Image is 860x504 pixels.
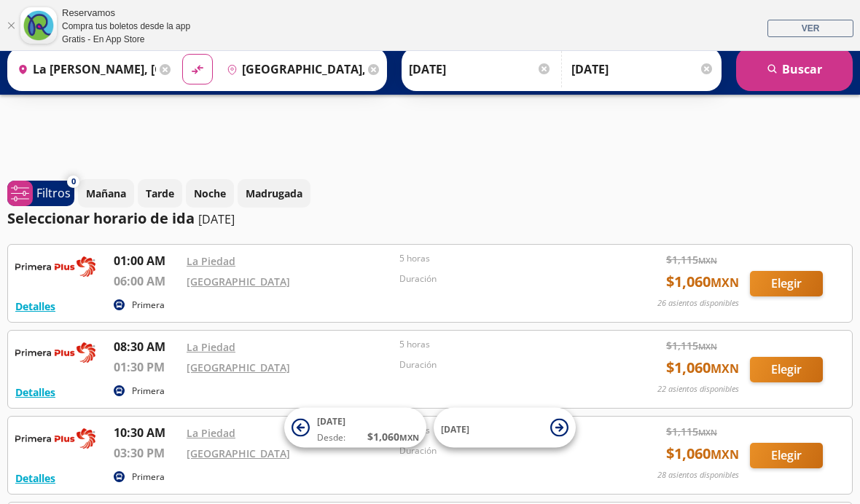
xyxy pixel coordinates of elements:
p: 5 horas [399,252,605,265]
p: 5 horas [399,338,605,351]
img: RESERVAMOS [15,424,95,453]
a: La Piedad [187,340,235,354]
p: Noche [194,186,226,201]
span: $ 1,060 [367,429,419,444]
input: Elegir Fecha [409,51,552,87]
p: 03:30 PM [114,444,179,462]
p: Primera [132,385,165,398]
a: [GEOGRAPHIC_DATA] [187,446,290,460]
p: 08:30 AM [114,338,179,355]
span: $ 1,060 [666,443,739,465]
p: 22 asientos disponibles [657,383,739,395]
button: Elegir [750,357,823,382]
p: [DATE] [198,210,235,228]
p: Madrugada [246,186,302,201]
p: Mañana [86,186,126,201]
p: Duración [399,444,605,457]
small: MXN [711,446,739,462]
p: 01:00 AM [114,252,179,269]
input: Opcional [571,51,714,87]
div: Compra tus boletos desde la app [62,20,190,33]
img: RESERVAMOS [15,252,95,281]
small: MXN [711,275,739,291]
p: Seleccionar horario de ida [7,208,195,229]
button: Tarde [138,179,182,208]
p: Primera [132,299,165,312]
p: 28 asientos disponibles [657,469,739,481]
span: $ 1,115 [666,252,717,267]
a: La Piedad [187,426,235,440]
button: Mañana [78,179,134,208]
small: MXN [698,255,717,266]
p: 10:30 AM [114,424,179,441]
button: Detalles [15,385,55,400]
small: MXN [399,432,419,443]
a: [GEOGRAPHIC_DATA] [187,361,290,374]
button: Detalles [15,470,55,486]
small: MXN [698,341,717,352]
span: 0 [71,176,76,188]
p: 01:30 PM [114,358,179,376]
div: Reservamos [62,6,190,20]
input: Buscar Origen [12,51,156,87]
button: Buscar [736,47,853,91]
button: Detalles [15,299,55,314]
span: VER [802,23,820,34]
div: Gratis - En App Store [62,33,190,46]
p: Tarde [146,186,174,201]
small: MXN [711,361,739,377]
a: [GEOGRAPHIC_DATA] [187,275,290,288]
button: Madrugada [238,179,310,208]
span: Desde: [317,431,345,444]
span: $ 1,115 [666,338,717,353]
button: [DATE]Desde:$1,060MXN [284,408,426,448]
p: 26 asientos disponibles [657,297,739,310]
small: MXN [698,427,717,438]
p: Duración [399,272,605,286]
input: Buscar Destino [221,51,365,87]
span: $ 1,060 [666,271,739,293]
button: [DATE] [434,408,576,448]
a: La Piedad [187,254,235,268]
button: Elegir [750,443,823,468]
button: Noche [186,179,234,208]
a: Cerrar [7,21,15,30]
img: RESERVAMOS [15,338,95,367]
p: Filtros [36,184,71,202]
button: Elegir [750,271,823,296]
p: Duración [399,358,605,371]
p: Primera [132,470,165,484]
span: $ 1,060 [666,357,739,379]
span: [DATE] [441,422,469,435]
span: [DATE] [317,415,345,428]
a: VER [767,20,853,37]
button: 0Filtros [7,181,74,206]
p: 06:00 AM [114,272,179,290]
span: $ 1,115 [666,424,717,439]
